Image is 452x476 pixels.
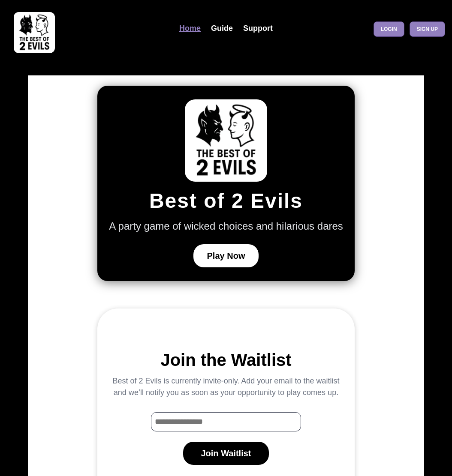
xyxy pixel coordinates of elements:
[151,412,301,431] input: Waitlist Email Input
[193,244,259,267] button: Play Now
[410,21,445,37] a: Sign up
[111,375,341,398] p: Best of 2 Evils is currently invite-only. Add your email to the waitlist and we’ll notify you as ...
[160,350,291,370] h2: Join the Waitlist
[109,219,343,234] p: A party game of wicked choices and hilarious dares
[174,19,206,38] a: Home
[183,442,269,465] button: Join Waitlist
[149,189,303,213] h1: Best of 2 Evils
[206,19,238,38] a: Guide
[238,19,278,38] a: Support
[185,99,267,182] img: Best of 2 Evils Logo
[374,21,404,37] a: Login
[14,12,55,53] img: best of 2 evils logo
